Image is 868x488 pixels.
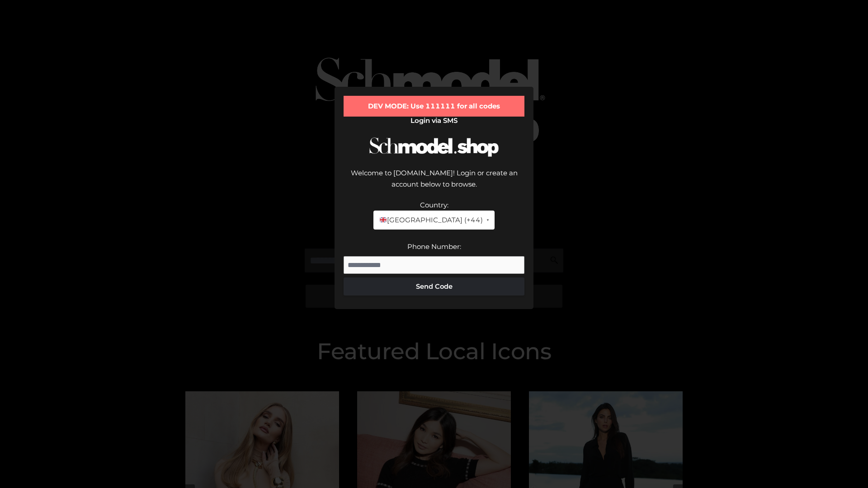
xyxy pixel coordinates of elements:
label: Country: [420,201,448,209]
h2: Login via SMS [344,117,524,125]
div: DEV MODE: Use 111111 for all codes [344,96,524,117]
img: Schmodel Logo [366,129,502,165]
div: Welcome to [DOMAIN_NAME]! Login or create an account below to browse. [344,167,524,199]
button: Send Code [344,277,524,296]
span: [GEOGRAPHIC_DATA] (+44) [379,214,482,226]
label: Phone Number: [407,242,461,251]
img: 🇬🇧 [380,216,387,223]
